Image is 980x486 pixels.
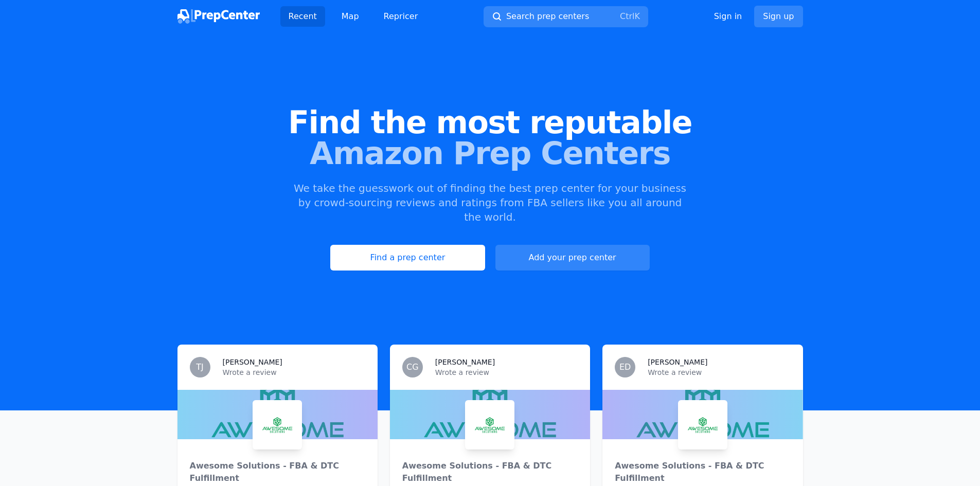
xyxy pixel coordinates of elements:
button: Search prep centersCtrlK [484,6,648,27]
span: CG [406,363,419,371]
img: Awesome Solutions - FBA & DTC Fulfillment [467,402,512,447]
div: Awesome Solutions - FBA & DTC Fulfillment [402,460,578,484]
img: PrepCenter [177,9,260,24]
p: We take the guesswork out of finding the best prep center for your business by crowd-sourcing rev... [293,181,688,224]
img: Awesome Solutions - FBA & DTC Fulfillment [680,402,725,447]
span: ED [619,363,631,371]
a: Sign up [754,6,803,27]
h3: [PERSON_NAME] [435,357,495,367]
a: Recent [280,6,325,27]
a: Find a prep center [330,245,485,271]
div: Awesome Solutions - FBA & DTC Fulfillment [615,460,790,484]
h3: [PERSON_NAME] [648,357,707,367]
span: Amazon Prep Centers [16,138,964,169]
span: Find the most reputable [16,107,964,138]
a: Sign in [714,10,742,23]
span: Search prep centers [506,10,589,23]
a: Map [333,6,367,27]
p: Wrote a review [435,367,578,377]
p: Wrote a review [648,367,790,377]
a: Repricer [376,6,426,27]
kbd: Ctrl [620,11,634,21]
span: TJ [196,363,204,371]
img: Awesome Solutions - FBA & DTC Fulfillment [255,402,300,447]
a: Add your prep center [495,245,650,271]
h3: [PERSON_NAME] [223,357,282,367]
p: Wrote a review [223,367,365,377]
kbd: K [634,11,640,21]
div: Awesome Solutions - FBA & DTC Fulfillment [190,460,365,484]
